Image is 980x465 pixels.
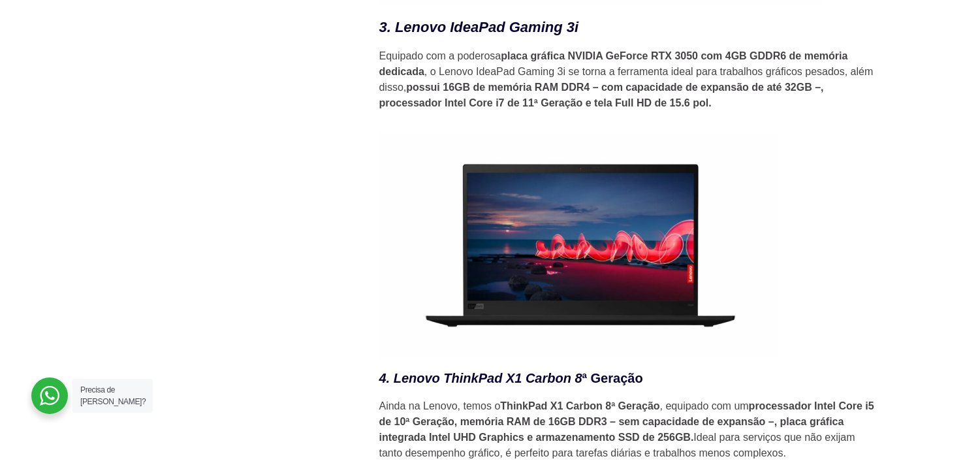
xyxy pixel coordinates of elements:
span: Precisa de [PERSON_NAME]? [80,385,146,406]
strong: placa gráfica NVIDIA GeForce RTX 3050 com 4GB GDDR6 de memória dedicada [379,50,848,77]
em: 4. Lenovo ThinkPad X1 Carbon 8 [379,371,582,385]
img: Lenovo ThinkPad X1 Carbon [379,133,778,358]
h3: ª Geração [379,368,876,388]
em: 3. Lenovo IdeaPad Gaming 3i [379,19,579,35]
strong: processador Intel Core i5 de 10ª Geração, memória RAM de 16GB DDR3 – sem capacidade de expansão –... [379,400,874,443]
strong: possui 16GB de memória RAM DDR4 – com capacidade de expansão de até 32GB –, processador Intel Cor... [379,82,824,108]
div: Widget de chat [915,402,980,465]
p: Equipado com a poderosa , o Lenovo IdeaPad Gaming 3i se torna a ferramenta ideal para trabalhos g... [379,48,876,111]
p: Ainda na Lenovo, temos o , equipado com um Ideal para serviços que não exijam tanto desempenho gr... [379,398,876,461]
iframe: Chat Widget [915,402,980,465]
strong: ThinkPad X1 Carbon 8ª Geração [500,400,659,411]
